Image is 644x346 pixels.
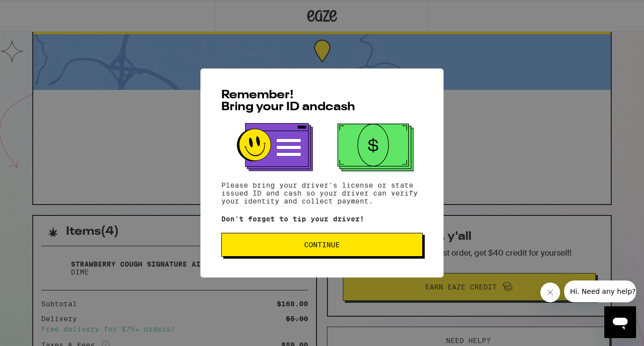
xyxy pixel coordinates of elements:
iframe: Button to launch messaging window [604,306,636,338]
p: Please bring your driver's license or state issued ID and cash so your driver can verify your ide... [221,181,423,205]
span: Remember! Bring your ID and cash [221,89,355,113]
button: Continue [221,233,423,257]
iframe: Message from company [564,280,636,302]
span: Continue [304,241,340,248]
p: Don't forget to tip your driver! [221,215,423,223]
iframe: Close message [540,282,560,302]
